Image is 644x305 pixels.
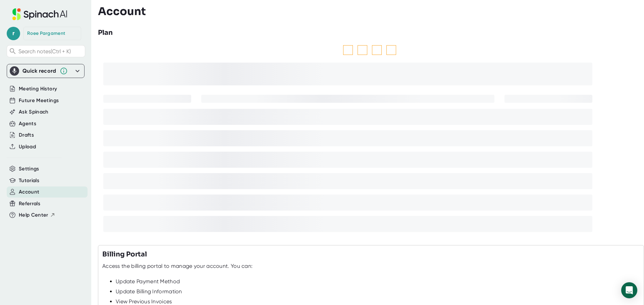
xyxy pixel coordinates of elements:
[102,263,253,270] div: Access the billing portal to manage your account. You can:
[19,108,49,116] button: Ask Spinach
[19,200,40,208] button: Referrals
[10,64,82,78] div: Quick record
[19,211,48,219] span: Help Center
[98,5,146,18] h3: Account
[116,298,640,305] div: View Previous Invoices
[19,165,39,173] button: Settings
[27,30,65,36] div: Roee Pargament
[19,211,55,219] button: Help Center
[19,120,36,128] button: Agents
[19,177,39,184] button: Tutorials
[19,85,57,93] button: Meeting History
[22,68,56,74] div: Quick record
[116,278,640,285] div: Update Payment Method
[621,282,637,298] div: Open Intercom Messenger
[7,27,20,40] span: r
[98,28,113,38] h3: Plan
[116,288,640,295] div: Update Billing Information
[102,249,147,259] h3: Billing Portal
[18,48,71,55] span: Search notes (Ctrl + K)
[19,131,34,139] button: Drafts
[19,97,59,104] button: Future Meetings
[19,143,36,151] button: Upload
[19,188,39,196] button: Account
